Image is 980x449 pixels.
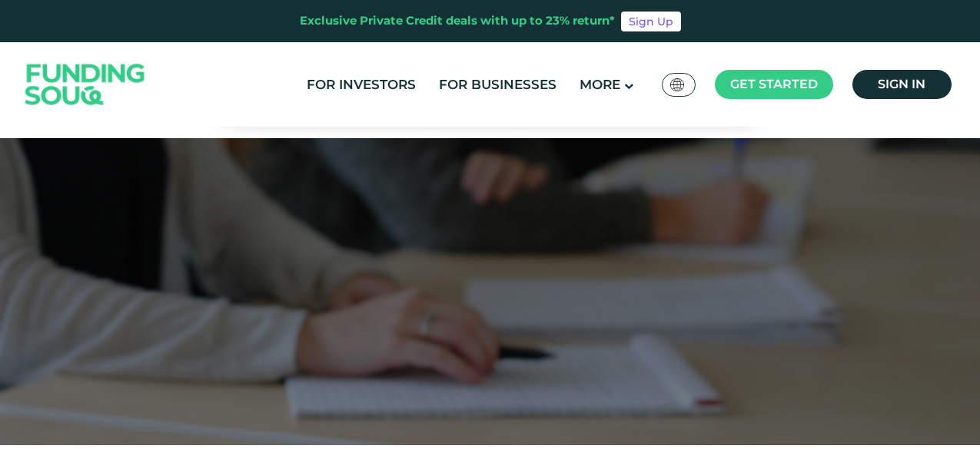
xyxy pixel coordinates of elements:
[670,78,684,91] img: SA Flag
[878,77,925,91] span: Sign in
[730,77,818,91] span: Get started
[852,70,952,99] a: Sign in
[621,12,681,31] a: Sign Up
[435,72,560,97] a: For Businesses
[300,12,615,30] div: Exclusive Private Credit deals with up to 23% return*
[580,77,620,92] span: More
[10,46,161,124] img: Logo
[303,72,420,97] a: For Investors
